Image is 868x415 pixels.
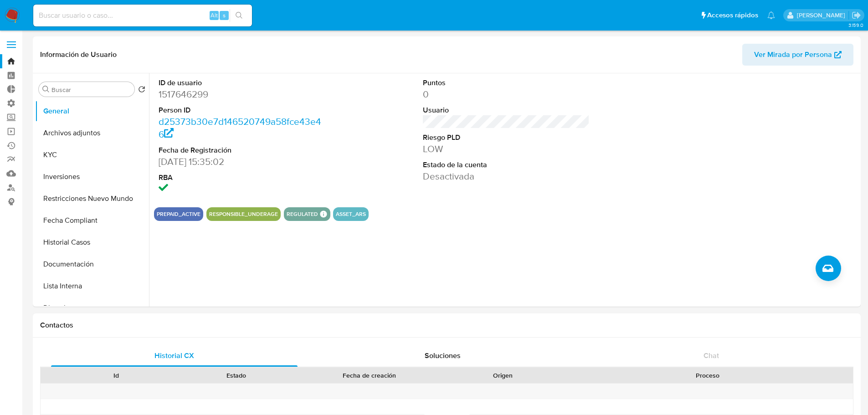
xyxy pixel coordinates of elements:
dt: Puntos [423,78,590,88]
span: Historial CX [154,350,194,361]
button: Inversiones [35,166,149,188]
dt: RBA [159,173,326,183]
a: d25373b30e7d146520749a58fce43e46 [159,115,321,141]
div: Proceso [569,371,847,380]
button: Archivos adjuntos [35,122,149,144]
dt: Usuario [423,105,590,115]
a: Notificaciones [767,11,775,19]
button: General [35,100,149,122]
dt: Person ID [159,105,326,115]
span: Chat [704,350,719,361]
input: Buscar usuario o caso... [33,10,252,21]
button: Lista Interna [35,275,149,297]
span: Alt [211,11,218,20]
button: Direcciones [35,297,149,319]
div: Estado [183,371,290,380]
button: Fecha Compliant [35,210,149,231]
button: search-icon [230,9,248,22]
h1: Contactos [40,321,853,330]
h1: Información de Usuario [40,50,117,59]
button: Restricciones Nuevo Mundo [35,188,149,210]
dd: 0 [423,88,590,101]
button: Volver al orden por defecto [138,86,145,96]
dd: LOW [423,143,590,155]
dt: Fecha de Registración [159,145,326,155]
button: Ver Mirada por Persona [742,44,853,66]
span: Accesos rápidos [707,10,758,20]
button: KYC [35,144,149,166]
div: Id [63,371,170,380]
a: Salir [852,10,861,20]
button: Buscar [42,86,50,93]
span: Ver Mirada por Persona [754,44,832,66]
p: andres.vilosio@mercadolibre.com [797,11,848,20]
input: Buscar [51,86,131,94]
dt: ID de usuario [159,78,326,88]
dd: [DATE] 15:35:02 [159,155,326,168]
div: Origen [449,371,556,380]
button: Documentación [35,253,149,275]
dt: Riesgo PLD [423,133,590,143]
button: Historial Casos [35,231,149,253]
span: s [223,11,226,20]
div: Fecha de creación [303,371,437,380]
dt: Estado de la cuenta [423,160,590,170]
span: Soluciones [425,350,461,361]
dd: 1517646299 [159,88,326,101]
dd: Desactivada [423,170,590,183]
